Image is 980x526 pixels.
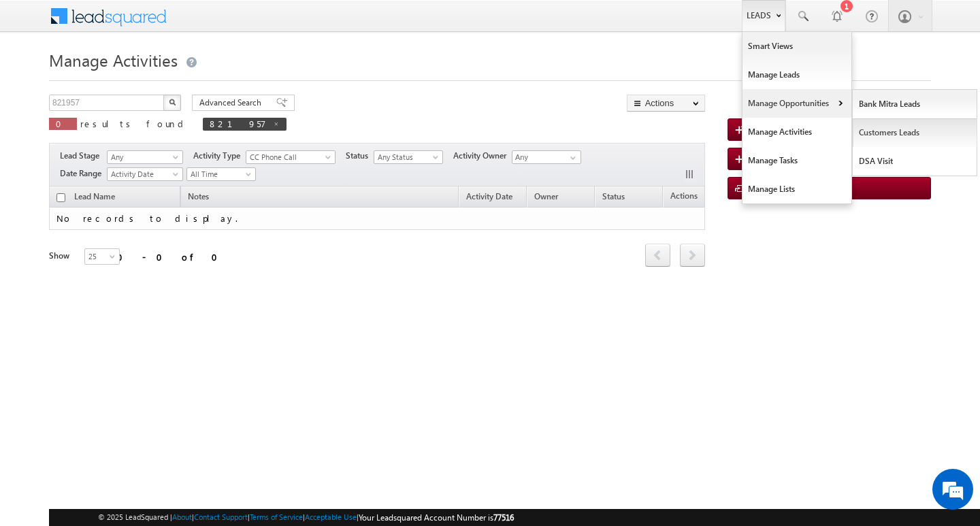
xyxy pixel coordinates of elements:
[534,191,558,201] span: Owner
[84,248,120,265] a: 25
[742,89,851,118] a: Manage Opportunities
[49,208,705,230] td: No records to display.
[493,512,514,523] span: 77516
[453,150,512,162] span: Activity Owner
[60,167,107,180] span: Date Range
[67,189,122,207] span: Lead Name
[194,512,248,521] a: Contact Support
[108,168,178,180] span: Activity Date
[512,150,581,164] input: Type to Search
[210,118,266,129] span: 821957
[108,151,178,163] span: Any
[56,193,65,202] input: Check all records
[645,245,670,267] a: prev
[742,175,851,203] a: Manage Lists
[346,150,374,162] span: Status
[71,71,229,89] div: Chat with us now
[664,188,704,206] span: Actions
[56,118,70,129] span: 0
[459,189,519,207] a: Activity Date
[374,151,439,163] span: Any Status
[193,150,246,162] span: Activity Type
[680,244,705,267] span: next
[117,249,226,265] div: 0 - 0 of 0
[853,90,977,118] a: Bank Mitra Leads
[645,244,670,267] span: prev
[246,150,336,164] a: CC Phone Call
[627,95,705,112] button: Actions
[23,71,57,89] img: d_60004797649_company_0_60004797649
[563,151,580,165] a: Show All Items
[107,167,183,181] a: Activity Date
[85,250,121,263] span: 25
[742,118,851,146] a: Manage Activities
[680,245,705,267] a: next
[107,150,183,164] a: Any
[742,32,851,61] a: Smart Views
[187,168,252,180] span: All Time
[169,99,176,105] img: Search
[18,126,248,408] textarea: Type your message and hit 'Enter'
[359,512,514,523] span: Your Leadsquared Account Number is
[186,167,256,181] a: All Time
[172,512,192,521] a: About
[305,512,357,521] a: Acceptable Use
[98,511,514,524] span: © 2025 LeadSquared | | | | |
[602,191,625,201] span: Status
[185,419,247,438] em: Start Chat
[223,7,256,39] div: Minimize live chat window
[49,49,178,71] span: Manage Activities
[181,189,216,207] span: Notes
[742,61,851,89] a: Manage Leads
[250,512,303,521] a: Terms of Service
[80,118,189,129] span: results found
[49,250,73,262] div: Show
[853,147,977,176] a: DSA Visit
[374,150,443,164] a: Any Status
[742,146,851,175] a: Manage Tasks
[199,97,265,109] span: Advanced Search
[246,151,329,163] span: CC Phone Call
[60,150,105,162] span: Lead Stage
[853,118,977,147] a: Customers Leads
